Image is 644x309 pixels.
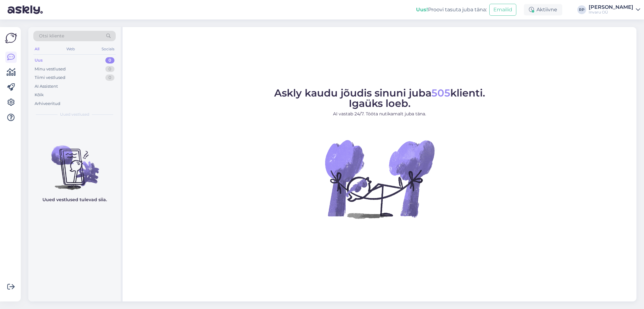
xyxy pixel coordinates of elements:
[39,33,64,39] span: Otsi kliente
[42,196,107,203] p: Uued vestlused tulevad siia.
[35,83,58,90] div: AI Assistent
[35,57,43,63] div: Uus
[524,4,562,15] div: Aktiivne
[28,134,121,191] img: No chats
[416,6,487,14] div: Proovi tasuta juba täna:
[105,74,114,81] div: 0
[65,45,76,53] div: Web
[431,87,450,99] span: 505
[5,32,17,44] img: Askly Logo
[274,87,485,109] span: Askly kaudu jõudis sinuni juba klienti. Igaüks loeb.
[35,74,65,81] div: Tiimi vestlused
[100,45,116,53] div: Socials
[416,7,428,13] b: Uus!
[589,5,640,15] a: [PERSON_NAME]Invaru OÜ
[35,92,44,98] div: Kõik
[35,101,60,107] div: Arhiveeritud
[105,57,114,63] div: 0
[35,66,66,72] div: Minu vestlused
[33,45,41,53] div: All
[323,122,436,235] img: No Chat active
[589,10,633,15] div: Invaru OÜ
[489,4,516,16] button: Emailid
[577,5,586,14] div: RP
[274,111,485,117] p: AI vastab 24/7. Tööta nutikamalt juba täna.
[589,5,633,10] div: [PERSON_NAME]
[60,112,89,117] span: Uued vestlused
[105,66,114,72] div: 0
